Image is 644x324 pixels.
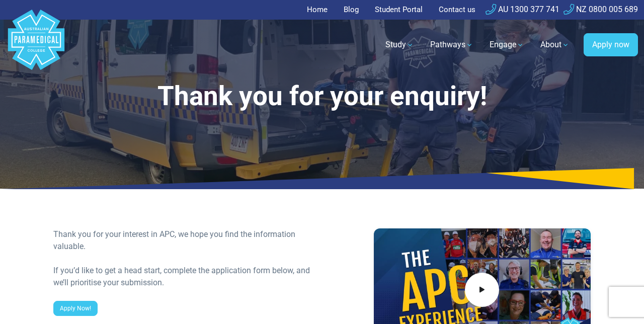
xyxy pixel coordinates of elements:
a: Pathways [424,31,479,59]
a: Apply Now! [53,301,98,316]
a: Apply now [584,33,638,56]
div: Thank you for your interest in APC, we hope you find the information valuable. [53,228,316,253]
h1: Thank you for your enquiry! [53,80,591,112]
a: About [534,31,576,59]
a: Australian Paramedical College [6,20,66,70]
a: Engage [484,31,530,59]
a: AU 1300 377 741 [486,5,559,14]
a: NZ 0800 005 689 [563,5,638,14]
div: If you’d like to get a head start, complete the application form below, and we’ll prioritise your... [53,265,316,289]
a: Study [379,31,420,59]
